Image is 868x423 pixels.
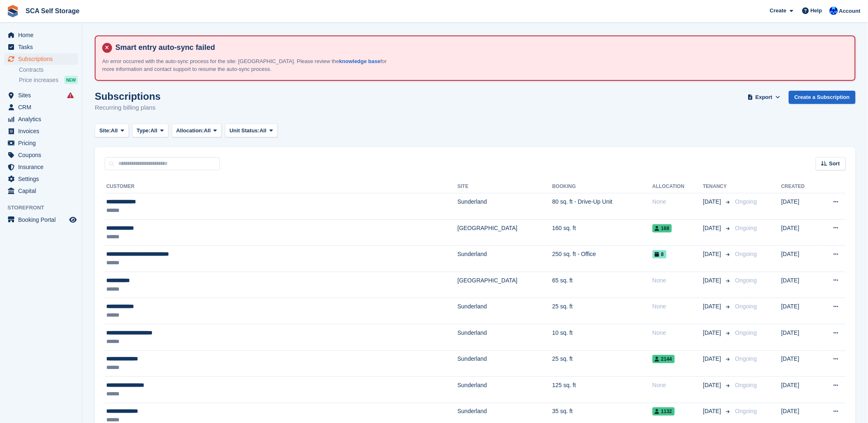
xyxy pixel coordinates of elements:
span: Price increases [19,76,58,84]
span: 1132 [653,407,675,416]
span: Ongoing [735,329,757,336]
span: Unit Status: [229,127,260,135]
td: Sunderland [458,298,552,324]
span: All [150,127,157,135]
i: Smart entry sync failures have occurred [67,92,74,99]
span: Home [18,29,68,41]
span: Ongoing [735,303,757,310]
span: Settings [18,173,68,185]
a: menu [4,101,78,113]
td: [DATE] [781,272,819,298]
span: Help [811,7,822,15]
span: Invoices [18,125,68,137]
span: Subscriptions [18,53,68,65]
span: Ongoing [735,355,757,362]
img: stora-icon-8386f47178a22dfd0bd8f6a31ec36ba5ce8667c1dd55bd0f319d3a0aa187defe.svg [7,5,19,17]
h4: Smart entry auto-sync failed [112,43,848,52]
td: [DATE] [781,298,819,324]
td: Sunderland [458,350,552,377]
a: menu [4,149,78,161]
a: menu [4,89,78,101]
div: None [653,302,703,311]
th: Allocation [653,180,703,193]
th: Customer [105,180,458,193]
td: Sunderland [458,246,552,272]
a: menu [4,173,78,185]
a: menu [4,113,78,125]
span: [DATE] [703,381,723,390]
td: [GEOGRAPHIC_DATA] [458,272,552,298]
button: Type: All [132,124,168,137]
span: Ongoing [735,408,757,414]
th: Created [781,180,819,193]
img: Kelly Neesham [830,7,838,15]
span: Insurance [18,161,68,173]
a: menu [4,53,78,65]
span: Ongoing [735,251,757,257]
span: [DATE] [703,250,723,258]
span: [DATE] [703,302,723,311]
td: 25 sq. ft [552,298,653,324]
a: menu [4,41,78,53]
span: All [204,127,211,135]
span: Account [839,7,861,15]
td: Sunderland [458,193,552,220]
span: All [111,127,118,135]
span: Tasks [18,41,68,53]
button: Site: All [95,124,129,137]
td: [GEOGRAPHIC_DATA] [458,219,552,246]
span: Allocation: [176,127,204,135]
th: Site [458,180,552,193]
td: [DATE] [781,377,819,403]
div: NEW [64,76,78,84]
span: [DATE] [703,197,723,206]
span: [DATE] [703,355,723,363]
a: Create a Subscription [789,91,856,104]
a: menu [4,185,78,197]
span: [DATE] [703,329,723,337]
div: None [653,381,703,390]
span: Ongoing [735,382,757,388]
span: Storefront [7,204,82,212]
span: Booking Portal [18,214,68,226]
td: [DATE] [781,246,819,272]
td: 80 sq. ft - Drive-Up Unit [552,193,653,220]
div: None [653,197,703,206]
span: Type: [137,127,151,135]
p: Recurring billing plans [95,103,161,113]
td: [DATE] [781,219,819,246]
span: Export [756,93,772,101]
span: 168 [653,224,672,233]
a: Contracts [19,66,78,74]
a: menu [4,214,78,226]
td: [DATE] [781,324,819,351]
button: Unit Status: All [225,124,277,137]
button: Allocation: All [172,124,222,137]
span: Ongoing [735,225,757,231]
td: [DATE] [781,193,819,220]
td: 10 sq. ft [552,324,653,351]
a: menu [4,125,78,137]
a: SCA Self Storage [22,4,83,18]
td: 25 sq. ft [552,350,653,377]
span: Site: [99,127,111,135]
td: Sunderland [458,324,552,351]
button: Export [746,91,782,104]
a: knowledge base [339,58,380,64]
td: Sunderland [458,377,552,403]
span: [DATE] [703,224,723,233]
td: 160 sq. ft [552,219,653,246]
span: All [260,127,267,135]
span: Pricing [18,137,68,149]
span: [DATE] [703,407,723,416]
td: [DATE] [781,350,819,377]
span: Ongoing [735,198,757,205]
span: 2144 [653,355,675,363]
a: menu [4,29,78,41]
div: None [653,276,703,285]
a: Price increases NEW [19,75,78,85]
td: 125 sq. ft [552,377,653,403]
span: [DATE] [703,276,723,285]
p: An error occurred with the auto-sync process for the site: [GEOGRAPHIC_DATA]. Please review the f... [102,57,391,73]
div: None [653,329,703,337]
